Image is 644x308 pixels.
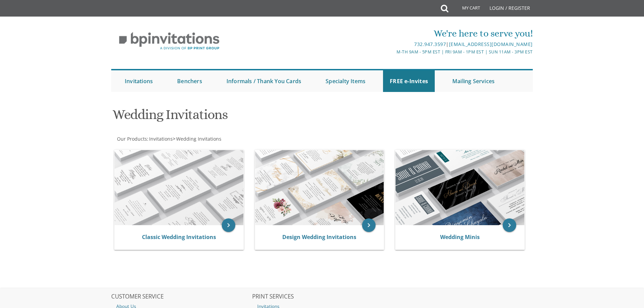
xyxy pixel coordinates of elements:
a: Informals / Thank You Cards [220,70,308,92]
span: > [173,136,221,142]
a: keyboard_arrow_right [222,218,235,232]
a: Wedding Invitations [175,136,221,142]
a: 732.947.3597 [414,41,446,47]
a: keyboard_arrow_right [362,218,376,232]
a: keyboard_arrow_right [503,218,516,232]
a: Benchers [170,70,209,92]
a: Our Products [116,136,147,142]
img: Wedding Minis [396,150,524,225]
a: FREE e-Invites [383,70,435,92]
span: Invitations [149,136,173,142]
a: Invitations [148,136,173,142]
a: Mailing Services [446,70,501,92]
a: [EMAIL_ADDRESS][DOMAIN_NAME] [449,41,533,47]
h2: CUSTOMER SERVICE [111,293,251,300]
img: Classic Wedding Invitations [115,150,243,225]
a: Invitations [118,70,160,92]
h2: PRINT SERVICES [252,293,392,300]
a: Classic Wedding Invitations [142,233,216,241]
div: | [252,40,533,48]
div: M-Th 9am - 5pm EST | Fri 9am - 1pm EST | Sun 11am - 3pm EST [252,48,533,55]
a: Wedding Minis [440,233,480,241]
div: We're here to serve you! [252,27,533,40]
img: Design Wedding Invitations [255,150,384,225]
img: BP Invitation Loft [111,27,227,55]
div: : [111,136,322,142]
a: My Cart [448,1,485,18]
a: Specialty Items [319,70,372,92]
span: Wedding Invitations [176,136,221,142]
h1: Wedding Invitations [113,107,388,127]
a: Design Wedding Invitations [282,233,356,241]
